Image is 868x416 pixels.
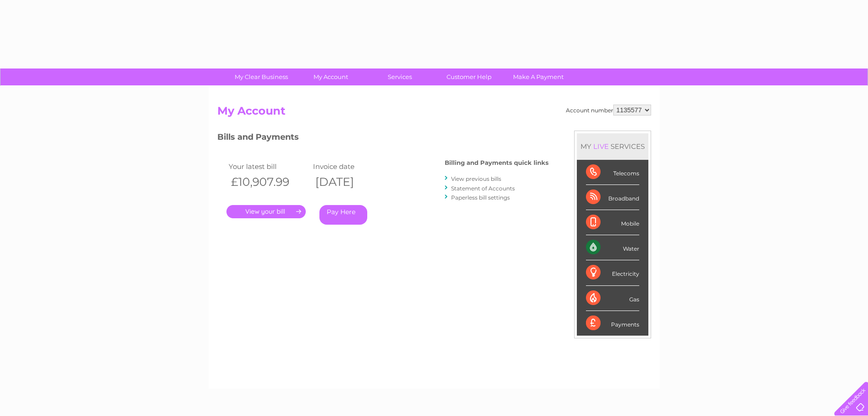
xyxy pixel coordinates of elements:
div: Payments [586,311,639,336]
td: Your latest bill [226,160,311,173]
div: Telecoms [586,160,639,185]
a: Pay Here [319,205,367,225]
div: Mobile [586,210,639,235]
a: . [226,205,306,218]
a: Paperless bill settings [451,194,510,201]
a: Services [362,68,437,85]
h2: My Account [217,105,651,122]
h4: Billing and Payments quick links [445,159,549,166]
a: My Clear Business [224,68,299,85]
h3: Bills and Payments [217,131,549,147]
div: Electricity [586,260,639,285]
th: £10,907.99 [226,173,311,191]
div: Gas [586,286,639,311]
a: View previous bills [451,175,501,182]
th: [DATE] [311,173,395,191]
a: Make A Payment [501,68,576,85]
a: Customer Help [431,68,507,85]
a: My Account [293,68,368,85]
div: Account number [566,105,651,116]
a: Statement of Accounts [451,185,515,192]
td: Invoice date [311,160,395,173]
div: Water [586,235,639,260]
div: LIVE [591,142,611,151]
div: Broadband [586,185,639,210]
div: MY SERVICES [577,133,648,159]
